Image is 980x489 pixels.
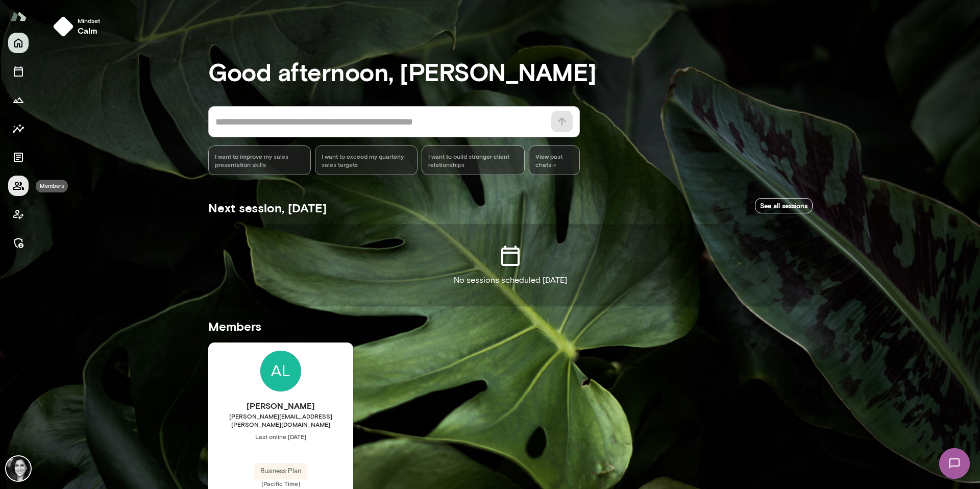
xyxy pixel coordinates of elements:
[8,233,29,253] button: Manage
[755,198,813,214] a: See all sessions
[208,318,813,334] h5: Members
[260,351,301,392] img: Jamie Albers
[8,118,29,139] button: Insights
[208,432,353,441] span: Last online [DATE]
[78,16,100,25] span: Mindset
[78,25,100,37] h6: calm
[53,16,73,37] img: mindset
[8,204,29,225] button: Client app
[49,12,108,41] button: Mindsetcalm
[36,180,68,192] div: Members
[208,200,327,216] h5: Next session, [DATE]
[8,61,29,82] button: Sessions
[208,145,311,175] div: I want to improve my sales presentation skills
[254,466,307,476] span: Business Plan
[428,152,518,168] span: I want to build stronger client relationships
[208,57,813,86] h3: Good afternoon, [PERSON_NAME]
[208,412,353,428] span: [PERSON_NAME][EMAIL_ADDRESS][PERSON_NAME][DOMAIN_NAME]
[8,147,29,167] button: Documents
[8,33,29,53] button: Home
[215,152,304,168] span: I want to improve my sales presentation skills
[10,7,27,26] img: Mento
[8,176,29,196] button: Members
[208,400,353,412] h6: [PERSON_NAME]
[322,152,411,168] span: I want to exceed my quarterly sales targets
[208,479,353,487] span: (Pacific Time)
[529,145,580,175] span: View past chats ->
[315,145,418,175] div: I want to exceed my quarterly sales targets
[8,90,29,110] button: Growth Plan
[454,274,567,286] p: No sessions scheduled [DATE]
[6,456,31,481] img: Jamie Albers
[422,145,524,175] div: I want to build stronger client relationships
